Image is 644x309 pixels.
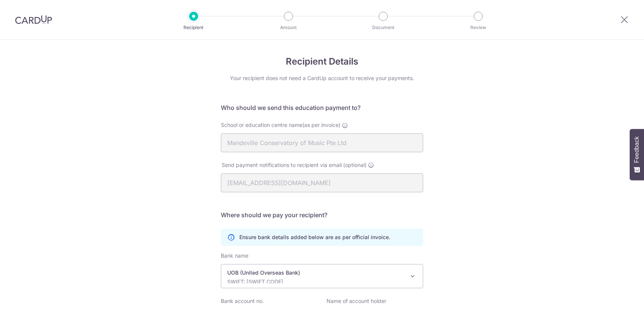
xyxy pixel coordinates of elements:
[222,161,367,169] span: Send payment notifications to recipient via email (optional)
[221,74,423,82] div: Your recipient does not need a CardUp account to receive your payments.
[15,15,52,24] img: CardUp
[260,24,316,31] p: Amount
[221,264,423,288] span: UOB (United Overseas Bank)
[450,24,506,31] p: Review
[221,103,423,112] h5: Who should we send this education payment to?
[227,269,405,277] p: UOB (United Overseas Bank)
[239,233,390,241] p: Ensure bank details added below are as per official invoice.
[355,24,411,31] p: Document
[221,264,423,288] span: UOB (United Overseas Bank)
[221,252,248,260] label: Bank name
[227,278,405,286] p: SWIFT: [SWIFT_CODE]
[221,55,423,68] h4: Recipient Details
[630,129,644,180] button: Feedback - Show survey
[221,173,423,192] input: Enter email address
[327,297,386,305] label: Name of account holder
[633,136,640,163] span: Feedback
[221,122,340,128] span: School or education centre name(as per invoice)
[221,297,264,305] label: Bank account no.
[166,24,222,31] p: Recipient
[221,210,423,219] h5: Where should we pay your recipient?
